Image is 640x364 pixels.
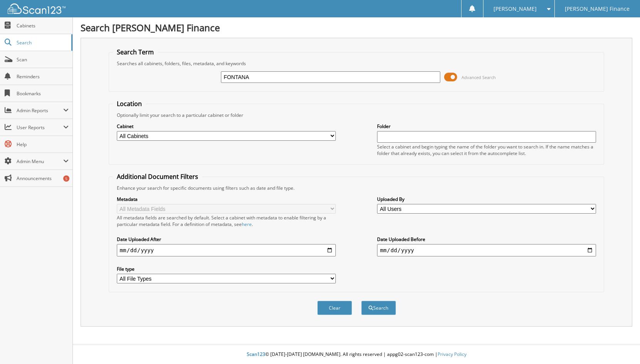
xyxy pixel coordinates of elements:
[377,236,596,243] label: Date Uploaded Before
[461,74,496,80] span: Advanced Search
[493,7,537,11] span: [PERSON_NAME]
[113,172,202,181] legend: Additional Document Filters
[117,196,336,202] label: Metadata
[113,185,600,191] div: Enhance your search for specific documents using filters such as date and file type.
[81,21,632,34] h1: Search [PERSON_NAME] Finance
[113,99,146,108] legend: Location
[438,351,467,357] a: Privacy Policy
[63,175,69,182] div: 5
[377,196,596,202] label: Uploaded By
[117,236,336,243] label: Date Uploaded After
[8,3,66,14] img: scan123-logo-white.svg
[17,90,69,97] span: Bookmarks
[377,123,596,130] label: Folder
[17,141,69,148] span: Help
[601,327,640,364] iframe: Chat Widget
[17,124,63,131] span: User Reports
[17,56,69,63] span: Scan
[317,301,352,315] button: Clear
[117,214,336,228] div: All metadata fields are searched by default. Select a cabinet with metadata to enable filtering b...
[377,244,596,256] input: end
[113,48,158,56] legend: Search Term
[17,158,63,165] span: Admin Menu
[565,7,630,11] span: [PERSON_NAME] Finance
[73,345,640,364] div: © [DATE]-[DATE] [DOMAIN_NAME]. All rights reserved | appg02-scan123-com |
[17,22,69,29] span: Cabinets
[17,73,69,80] span: Reminders
[113,60,600,67] div: Searches all cabinets, folders, files, metadata, and keywords
[247,351,265,357] span: Scan123
[17,39,67,46] span: Search
[113,112,600,118] div: Optionally limit your search to a particular cabinet or folder
[117,244,336,256] input: start
[117,266,336,272] label: File type
[242,221,252,228] a: here
[17,107,63,114] span: Admin Reports
[117,123,336,130] label: Cabinet
[361,301,396,315] button: Search
[377,143,596,157] div: Select a cabinet and begin typing the name of the folder you want to search in. If the name match...
[17,175,69,182] span: Announcements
